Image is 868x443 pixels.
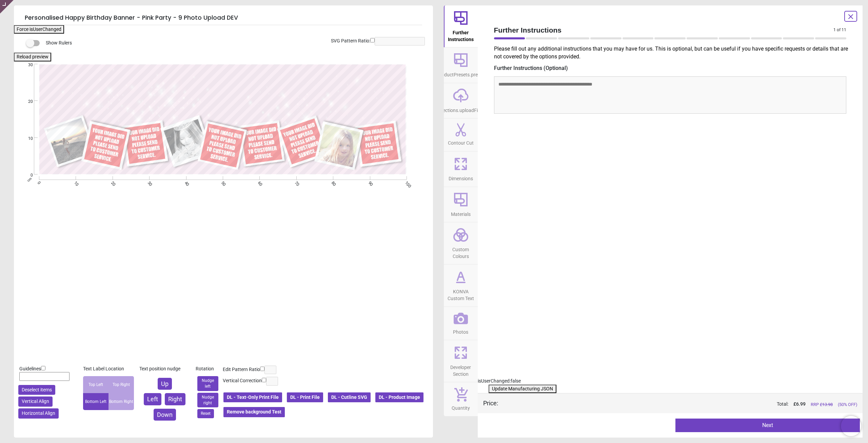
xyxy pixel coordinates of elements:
span: 1 of 11 [833,27,846,33]
button: Next [675,419,860,432]
button: Nudge right [197,393,218,408]
button: Photos [444,307,478,340]
p: Please fill out any additional instructions that you may have for us. This is optional, but can b... [494,45,852,60]
button: KONVA Custom Text [444,264,478,306]
button: DL - Product Image [375,392,424,403]
button: Nudge left [197,376,218,391]
button: Update Manufacturing JSON [489,385,556,393]
div: Bottom Left [83,393,108,410]
button: Up [158,378,172,390]
button: Contour Cut [444,118,478,151]
div: Price : [483,399,498,407]
button: Materials [444,187,478,222]
div: Total: [508,401,857,408]
div: Show Rulers [30,39,433,47]
div: isUserChanged: false [478,378,863,385]
label: Edit Pattern Ratio [223,366,260,373]
button: Deselect items [18,385,55,395]
button: productPresets.preset [444,48,478,83]
span: Custom Colours [445,243,477,260]
span: Further Instructions [494,25,834,35]
button: Force isUserChanged [14,25,64,34]
label: Further Instructions (Optional) [494,64,847,72]
span: £ 13.98 [820,402,833,407]
button: Left [144,393,161,405]
span: £ [793,401,806,408]
div: Text position nudge [139,366,190,372]
button: Reload preview [14,53,51,61]
button: Further Instructions [444,5,478,47]
span: 30 [20,62,33,68]
button: DL - Print File [286,392,324,403]
div: Text Label Location [83,366,134,372]
button: Right [165,393,185,405]
span: Guidelines [19,366,41,371]
span: RRP [811,402,833,408]
span: productPresets.preset [437,68,484,78]
button: DL - Cutline SVG [327,392,371,403]
button: Vertical Align [18,396,53,407]
div: Top Left [83,376,108,393]
span: 6.99 [796,401,806,407]
button: Down [154,409,176,421]
button: Horizontal Align [18,408,59,419]
button: Dimensions [444,151,478,187]
span: sections.uploadFile [440,104,481,114]
span: Materials [451,208,471,218]
span: (50% OFF) [838,402,857,408]
button: Custom Colours [444,222,478,264]
label: SVG Pattern Ratio: [331,38,370,44]
button: Remove background Test [223,406,285,418]
h5: Personalised Happy Birthday Banner - Pink Party - 9 Photo Upload DEV [25,11,422,25]
span: Contour Cut [448,136,474,147]
span: Further Instructions [445,26,477,43]
button: Quantity [444,382,478,416]
span: Developer Section [445,361,477,377]
iframe: Brevo live chat [841,416,861,436]
span: Photos [453,326,468,336]
span: KONVA Custom Text [445,285,477,302]
div: Top Right [108,376,134,393]
div: Bottom Right [108,393,134,410]
div: Rotation [196,366,220,372]
button: sections.uploadFile [444,83,478,118]
label: Vertical Correction [223,377,262,384]
span: Dimensions [449,172,473,182]
button: DL - Text-Only Print File [223,392,283,403]
span: Quantity [452,402,470,412]
button: Reset [197,409,214,418]
button: Developer Section [444,340,478,382]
